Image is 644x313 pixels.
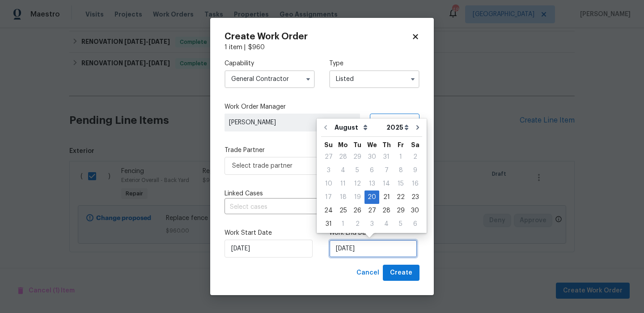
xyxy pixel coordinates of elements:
div: Sun Aug 24 2025 [321,204,336,217]
div: Mon Aug 11 2025 [336,177,350,190]
div: Fri Aug 01 2025 [394,150,408,164]
div: 15 [394,178,408,190]
div: 3 [321,164,336,177]
div: 6 [364,164,379,177]
div: Sun Jul 27 2025 [321,150,336,164]
div: Thu Aug 28 2025 [379,204,394,217]
div: Wed Aug 20 2025 [364,190,379,204]
abbr: Saturday [411,142,419,148]
select: Year [384,121,411,134]
div: Mon Sep 01 2025 [336,217,350,231]
span: Select trade partner [232,161,399,170]
div: Wed Jul 30 2025 [364,150,379,164]
span: $ 960 [248,44,265,51]
input: Select cases [225,200,394,214]
div: Mon Aug 25 2025 [336,204,350,217]
span: Assign [377,118,399,127]
div: 21 [379,191,394,203]
div: Thu Aug 14 2025 [379,177,394,190]
div: Sun Aug 10 2025 [321,177,336,190]
button: Go to previous month [319,118,332,136]
div: 8 [394,164,408,177]
div: 5 [394,218,408,230]
div: Mon Aug 18 2025 [336,190,350,204]
div: Fri Aug 29 2025 [394,204,408,217]
div: 25 [336,204,350,217]
button: Show options [407,74,418,85]
div: 6 [408,218,422,230]
div: Sun Aug 31 2025 [321,217,336,231]
label: Type [329,59,419,68]
div: Fri Aug 22 2025 [394,190,408,204]
input: M/D/YYYY [329,240,417,258]
div: Wed Aug 27 2025 [364,204,379,217]
abbr: Wednesday [367,142,377,148]
div: Wed Aug 13 2025 [364,177,379,190]
div: 13 [364,178,379,190]
span: Linked Cases [225,189,263,198]
div: 4 [336,164,350,177]
label: Capability [225,59,315,68]
div: Fri Aug 08 2025 [394,164,408,177]
div: Tue Aug 12 2025 [350,177,364,190]
select: Month [332,121,384,134]
button: Create [383,265,419,281]
label: Trade Partner [225,146,419,155]
input: Select... [225,70,315,88]
abbr: Monday [338,142,348,148]
div: 29 [350,151,364,163]
button: Show options [303,74,314,85]
h2: Create Work Order [225,32,411,41]
div: 2 [350,218,364,230]
span: Create [390,267,412,279]
div: 14 [379,178,394,190]
div: 12 [350,178,364,190]
div: 9 [408,164,422,177]
div: Tue Jul 29 2025 [350,150,364,164]
div: 19 [350,191,364,203]
label: Work Order Manager [225,102,419,111]
div: 31 [321,218,336,230]
div: 2 [408,151,422,163]
div: 3 [364,218,379,230]
input: M/D/YYYY [225,240,313,258]
div: 10 [321,178,336,190]
div: 7 [379,164,394,177]
div: 30 [408,204,422,217]
div: 1 [394,151,408,163]
div: Tue Sep 02 2025 [350,217,364,231]
div: 22 [394,191,408,203]
div: 5 [350,164,364,177]
div: 11 [336,178,350,190]
div: Tue Aug 19 2025 [350,190,364,204]
div: Sat Sep 06 2025 [408,217,422,231]
div: 16 [408,178,422,190]
div: Thu Sep 04 2025 [379,217,394,231]
div: 1 item | [225,43,419,52]
abbr: Tuesday [353,142,361,148]
span: [PERSON_NAME] [229,118,356,127]
div: 31 [379,151,394,163]
div: Sun Aug 03 2025 [321,164,336,177]
div: 1 [336,218,350,230]
label: Work Start Date [225,228,315,237]
div: Sat Aug 16 2025 [408,177,422,190]
div: 4 [379,218,394,230]
div: Mon Aug 04 2025 [336,164,350,177]
div: 28 [336,151,350,163]
div: Wed Aug 06 2025 [364,164,379,177]
div: Mon Jul 28 2025 [336,150,350,164]
div: 23 [408,191,422,203]
div: Sat Aug 02 2025 [408,150,422,164]
div: 28 [379,204,394,217]
div: 26 [350,204,364,217]
div: Sat Aug 09 2025 [408,164,422,177]
div: Sun Aug 17 2025 [321,190,336,204]
div: 24 [321,204,336,217]
div: 27 [321,151,336,163]
div: 30 [364,151,379,163]
abbr: Sunday [324,142,333,148]
div: Fri Aug 15 2025 [394,177,408,190]
div: 29 [394,204,408,217]
div: Sat Aug 30 2025 [408,204,422,217]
